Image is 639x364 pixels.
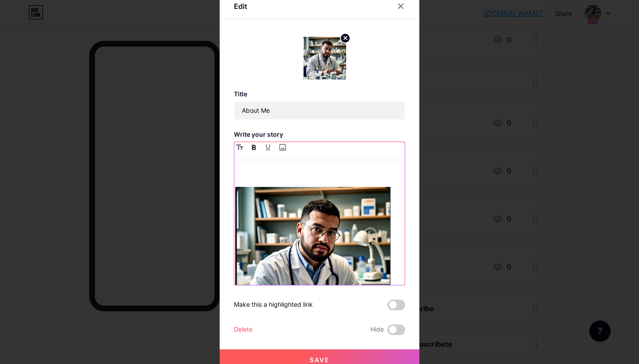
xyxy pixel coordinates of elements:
[234,324,252,335] div: Delete
[234,90,405,98] h3: Title
[304,37,346,79] img: link_thumbnail
[234,131,405,138] h3: Write your story
[371,324,384,335] span: Hide
[234,187,390,340] img: n8swSZsKQ5WOaWe7810_at_6.54.07AM.png
[234,102,405,119] input: Title
[234,300,313,310] div: Make this a highlighted link
[310,356,330,364] span: Save
[234,1,247,12] div: Edit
